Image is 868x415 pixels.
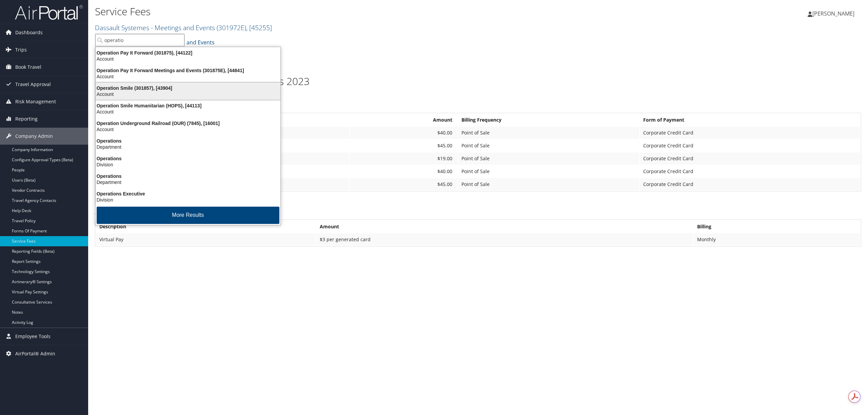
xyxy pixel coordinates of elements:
td: $19.00 [350,152,457,165]
td: $40.00 [350,165,457,178]
div: Operation Smile (301857), [43904] [92,85,284,91]
span: Employee Tools [15,328,51,345]
div: Operations Executive [92,191,284,197]
h3: Full Service Agent [95,101,861,110]
div: Department [92,179,284,185]
div: Operations [92,138,284,144]
div: Operation Underground Railroad (OUR) (7845), [16001] [92,120,284,126]
th: Amount [316,221,693,233]
div: Operations [92,155,284,162]
td: Point of Sale [458,165,639,178]
td: Virtual Pay [96,233,316,246]
h1: Dassault Systemes - Meetings and Events 2023 [95,74,861,88]
h1: Service Fees [95,4,606,19]
td: $45.00 [350,178,457,190]
a: [PERSON_NAME] [808,3,861,24]
td: $40.00 [350,127,457,139]
span: [PERSON_NAME] [812,10,854,17]
th: Form of Payment [640,114,860,126]
div: Division [92,162,284,168]
td: Monthly [694,233,860,246]
span: Book Travel [15,59,41,76]
td: Point of Sale [458,140,639,152]
td: $45.00 [350,140,457,152]
span: Reporting [15,110,38,127]
div: Account [92,74,284,80]
span: , [ 45255 ] [246,23,272,32]
input: Search Accounts [95,34,184,46]
h3: Additional Services [95,207,861,217]
td: Corporate Credit Card [640,165,860,178]
td: Point of Sale [458,127,639,139]
div: Operation Smile Humanitarian (HOPS), [44113] [92,103,284,109]
span: Dashboards [15,24,43,41]
div: Operation Pay It Forward (301875), [44122] [92,50,284,56]
td: Corporate Credit Card [640,140,860,152]
td: Corporate Credit Card [640,178,860,190]
span: Travel Approval [15,76,51,93]
span: Company Admin [15,128,53,145]
div: Department [92,144,284,150]
td: Point of Sale [458,152,639,165]
td: $3 per generated card [316,233,693,246]
div: Account [92,91,284,97]
span: Trips [15,41,27,58]
div: Operation Pay It Forward Meetings and Events (301875E), [44841] [92,67,284,74]
a: Dassault Systemes - Meetings and Events [95,23,272,32]
button: More Results [97,207,279,224]
div: Account [92,109,284,115]
td: Corporate Credit Card [640,152,860,165]
img: airportal-logo.png [15,4,83,20]
th: Description [96,221,316,233]
span: ( 301972E ) [217,23,246,32]
div: Operations [92,173,284,179]
span: AirPortal® Admin [15,345,55,362]
div: Account [92,56,284,62]
td: Point of Sale [458,178,639,190]
th: Billing Frequency [458,114,639,126]
td: Corporate Credit Card [640,127,860,139]
div: Division [92,197,284,203]
div: Account [92,126,284,132]
th: Amount [350,114,457,126]
th: Billing [694,221,860,233]
span: Risk Management [15,93,56,110]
